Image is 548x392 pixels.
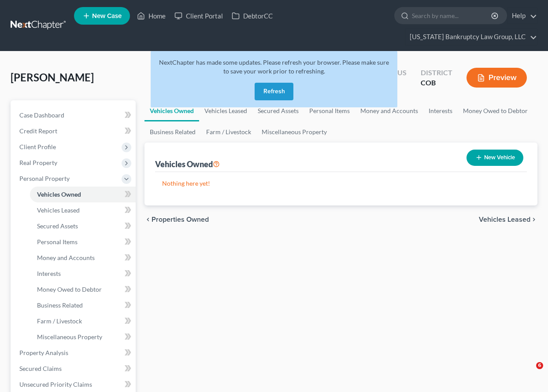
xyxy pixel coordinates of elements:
[37,191,81,198] span: Vehicles Owned
[144,100,199,121] a: Vehicles Owned
[30,313,136,329] a: Farm / Livestock
[37,301,83,309] span: Business Related
[30,282,136,297] a: Money Owed to Debtor
[12,361,136,377] a: Secured Claims
[421,78,452,88] div: COB
[170,8,227,24] a: Client Portal
[133,8,170,24] a: Home
[19,381,92,388] span: Unsecured Priority Claims
[530,216,537,223] i: chevron_right
[30,297,136,313] a: Business Related
[144,121,201,143] a: Business Related
[92,13,122,19] span: New Case
[255,83,293,100] button: Refresh
[479,216,530,223] span: Vehicles Leased
[11,71,94,84] span: [PERSON_NAME]
[12,123,136,139] a: Credit Report
[144,216,209,223] button: chevron_left Properties Owned
[30,234,136,250] a: Personal Items
[155,159,220,169] div: Vehicles Owned
[518,362,539,383] iframe: Intercom live chat
[30,218,136,234] a: Secured Assets
[37,317,82,325] span: Farm / Livestock
[30,202,136,218] a: Vehicles Leased
[37,238,78,245] span: Personal Items
[30,329,136,345] a: Miscellaneous Property
[405,29,537,45] a: [US_STATE] Bankruptcy Law Group, LLC
[19,159,57,166] span: Real Property
[37,206,80,214] span: Vehicles Leased
[256,121,332,143] a: Miscellaneous Property
[479,216,537,223] button: Vehicles Leased chevron_right
[19,143,56,150] span: Client Profile
[421,68,452,78] div: District
[152,216,209,223] span: Properties Owned
[159,59,389,75] span: NextChapter has made some updates. Please refresh your browser. Please make sure to save your wor...
[30,250,136,266] a: Money and Accounts
[30,187,136,202] a: Vehicles Owned
[162,179,520,188] p: Nothing here yet!
[12,107,136,123] a: Case Dashboard
[19,127,57,135] span: Credit Report
[37,333,102,341] span: Miscellaneous Property
[507,8,537,24] a: Help
[467,68,527,88] button: Preview
[201,121,256,143] a: Farm / Livestock
[37,270,61,277] span: Interests
[144,216,152,223] i: chevron_left
[37,222,78,230] span: Secured Assets
[458,100,533,121] a: Money Owed to Debtor
[19,365,62,372] span: Secured Claims
[12,345,136,361] a: Property Analysis
[423,100,458,121] a: Interests
[37,286,102,293] span: Money Owed to Debtor
[19,175,70,182] span: Personal Property
[467,150,523,166] button: New Vehicle
[412,7,492,24] input: Search by name...
[19,111,64,119] span: Case Dashboard
[19,349,68,356] span: Property Analysis
[37,254,95,261] span: Money and Accounts
[227,8,277,24] a: DebtorCC
[30,266,136,282] a: Interests
[536,362,543,369] span: 6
